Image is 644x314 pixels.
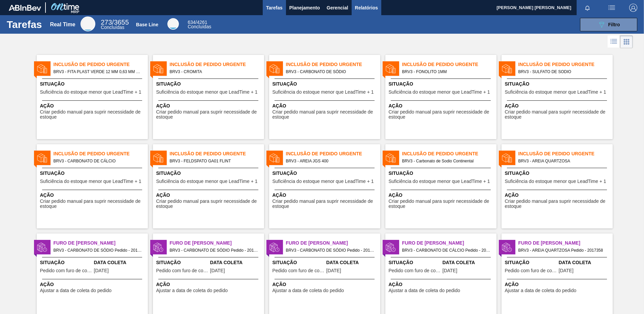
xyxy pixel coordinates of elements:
span: Pedido com furo de coleta [505,268,557,273]
span: Inclusão de Pedido Urgente [518,61,613,68]
span: BRV3 - Carbonato de Sodio Continental [402,157,491,165]
span: BRV3 - CARBONATO DE SÓDIO Pedido - 2018167 [54,247,142,254]
span: Situação [156,259,208,266]
span: 29/08/2025 [94,268,109,273]
span: Criar pedido manual para suprir necessidade de estoque [40,109,146,120]
span: BRV3 - CARBONATO DE CÁLCIO [54,157,142,165]
span: Ação [272,102,379,109]
span: Ação [40,102,146,109]
span: Furo de Coleta [170,240,264,247]
span: Pedido com furo de coleta [40,268,92,273]
button: Notificações [577,3,598,12]
span: Furo de Coleta [402,240,496,247]
span: Pedido com furo de coleta [272,268,325,273]
img: userActions [608,4,616,12]
span: 31/08/2025 [326,268,341,273]
span: Ação [156,281,262,288]
div: Visão em Cards [620,35,633,48]
span: Suficiência do estoque menor que LeadTime + 1 [505,90,606,95]
span: Ação [40,192,146,199]
span: Concluídas [188,24,211,29]
span: Pedido com furo de coleta [389,268,441,273]
img: status [502,242,512,252]
span: Suficiência do estoque menor que LeadTime + 1 [272,179,374,184]
span: Situação [40,81,146,88]
span: Data Coleta [94,259,146,266]
img: status [502,153,512,163]
span: Suficiência do estoque menor que LeadTime + 1 [505,179,606,184]
span: BRV3 - FONOLITO 1MM [402,68,491,75]
span: Pedido com furo de coleta [156,268,208,273]
div: Real Time [50,22,75,28]
span: Ajustar a data de coleta do pedido [505,288,577,293]
span: BRV3 - CARBONATO DE SÓDIO [286,68,375,75]
span: Data Coleta [443,259,495,266]
span: Situação [156,81,262,88]
button: Filtro [580,18,637,31]
span: Situação [272,170,379,177]
span: Situação [505,81,611,88]
span: BRV3 - AREIA QUARTZOSA Pedido - 2017358 [518,247,607,254]
span: Situação [40,259,92,266]
span: Filtro [608,22,620,27]
span: BRV3 - AREIA QUARTZOSA [518,157,607,165]
span: Ajustar a data de coleta do pedido [272,288,344,293]
img: status [37,242,47,252]
span: Inclusão de Pedido Urgente [54,61,148,68]
img: status [386,242,396,252]
span: 27/08/2025 [443,268,457,273]
img: status [502,64,512,74]
span: Inclusão de Pedido Urgente [402,61,496,68]
span: Situação [505,170,611,177]
span: Criar pedido manual para suprir necessidade de estoque [40,199,146,209]
span: Criar pedido manual para suprir necessidade de estoque [505,109,611,120]
span: Data Coleta [559,259,611,266]
span: Criar pedido manual para suprir necessidade de estoque [156,109,262,120]
span: BRV3 - SULFATO DE SODIO [518,68,607,75]
span: Criar pedido manual para suprir necessidade de estoque [272,199,379,209]
span: Criar pedido manual para suprir necessidade de estoque [389,199,495,209]
span: Inclusão de Pedido Urgente [54,150,148,157]
span: Situação [272,259,325,266]
span: Gerencial [327,4,348,12]
img: status [153,242,163,252]
img: status [37,64,47,74]
span: Situação [505,259,557,266]
span: / 4261 [188,20,207,25]
span: Situação [389,81,495,88]
img: status [37,153,47,163]
span: Inclusão de Pedido Urgente [170,61,264,68]
div: Visão em Lista [608,35,620,48]
span: Ação [389,102,495,109]
span: Criar pedido manual para suprir necessidade de estoque [272,109,379,120]
span: Suficiência do estoque menor que LeadTime + 1 [156,179,258,184]
span: Suficiência do estoque menor que LeadTime + 1 [389,90,490,95]
img: Logout [629,4,637,12]
span: Inclusão de Pedido Urgente [402,150,496,157]
div: Base Line [136,22,158,27]
span: Ação [389,281,495,288]
span: Inclusão de Pedido Urgente [286,61,380,68]
span: Criar pedido manual para suprir necessidade de estoque [389,109,495,120]
span: Data Coleta [210,259,262,266]
span: BRV3 - CROMITA [170,68,259,75]
span: Ajustar a data de coleta do pedido [40,288,112,293]
div: Base Line [188,20,211,29]
span: Criar pedido manual para suprir necessidade de estoque [156,199,262,209]
span: Suficiência do estoque menor que LeadTime + 1 [40,90,141,95]
span: Tarefas [266,4,283,12]
div: Real Time [101,20,129,30]
span: Inclusão de Pedido Urgente [170,150,264,157]
span: Suficiência do estoque menor que LeadTime + 1 [389,179,490,184]
img: status [269,64,280,74]
span: Ajustar a data de coleta do pedido [156,288,228,293]
span: Data Coleta [326,259,379,266]
span: Furo de Coleta [518,240,613,247]
span: Ação [156,192,262,199]
span: Ação [272,192,379,199]
span: Concluídas [101,25,124,30]
span: 273 [101,19,112,26]
img: status [269,153,280,163]
span: Situação [40,170,146,177]
span: Situação [156,170,262,177]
